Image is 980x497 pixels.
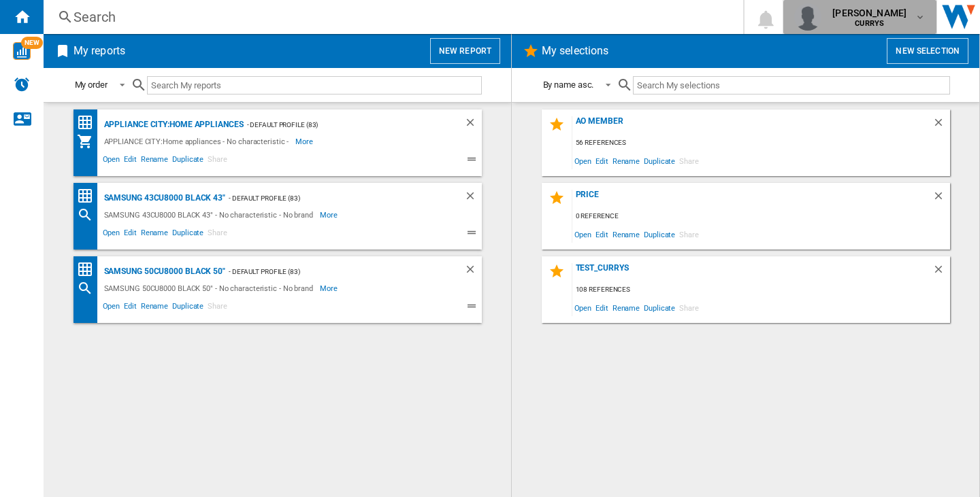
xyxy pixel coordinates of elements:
[295,133,315,150] span: More
[932,263,950,281] div: Delete
[77,280,101,296] div: Search
[572,152,594,170] span: Open
[633,76,949,95] input: Search My selections
[572,116,932,135] div: ao member
[572,190,932,208] div: price
[77,261,101,278] div: Price Matrix
[593,225,610,243] span: Edit
[320,207,340,223] span: More
[320,280,340,296] span: More
[101,153,122,169] span: Open
[677,152,701,170] span: Share
[21,37,43,49] span: NEW
[855,19,884,28] b: CURRYS
[101,133,296,150] div: APPLIANCE CITY:Home appliances - No characteristic -
[642,225,677,243] span: Duplicate
[122,153,139,169] span: Edit
[610,298,642,317] span: Rename
[593,298,610,317] span: Edit
[572,281,950,298] div: 108 references
[77,133,101,150] div: My Assortment
[101,226,122,243] span: Open
[122,300,139,316] span: Edit
[206,300,229,316] span: Share
[147,76,482,95] input: Search My reports
[677,225,701,243] span: Share
[539,38,611,64] h2: My selections
[139,153,170,169] span: Rename
[794,3,821,31] img: profile.jpg
[464,190,482,207] div: Delete
[572,135,950,152] div: 56 references
[101,207,320,223] div: SAMSUNG 43CU8000 BLACK 43" - No characteristic - No brand
[122,226,139,243] span: Edit
[101,116,244,133] div: APPLIANCE CITY:Home appliances
[77,207,101,223] div: Search
[572,225,594,243] span: Open
[77,114,101,131] div: Price Matrix
[430,38,500,64] button: New report
[225,263,437,280] div: - Default profile (83)
[543,80,594,90] div: By name asc.
[887,38,968,64] button: New selection
[170,300,206,316] span: Duplicate
[170,153,206,169] span: Duplicate
[244,116,437,133] div: - Default profile (83)
[572,263,932,281] div: test_currys
[206,153,229,169] span: Share
[13,42,31,60] img: wise-card.svg
[832,6,906,20] span: [PERSON_NAME]
[572,298,594,317] span: Open
[101,190,225,207] div: SAMSUNG 43CU8000 BLACK 43"
[610,225,642,243] span: Rename
[593,152,610,170] span: Edit
[139,300,170,316] span: Rename
[71,38,128,64] h2: My reports
[677,298,701,317] span: Share
[610,152,642,170] span: Rename
[642,298,677,317] span: Duplicate
[139,226,170,243] span: Rename
[101,280,320,296] div: SAMSUNG 50CU8000 BLACK 50" - No characteristic - No brand
[642,152,677,170] span: Duplicate
[14,76,30,92] img: alerts-logo.svg
[101,300,122,316] span: Open
[464,116,482,133] div: Delete
[73,7,708,27] div: Search
[77,188,101,205] div: Price Matrix
[101,263,225,280] div: SAMSUNG 50CU8000 BLACK 50"
[932,190,950,208] div: Delete
[206,226,229,243] span: Share
[225,190,437,207] div: - Default profile (83)
[932,116,950,135] div: Delete
[572,208,950,225] div: 0 reference
[464,263,482,280] div: Delete
[75,80,108,90] div: My order
[170,226,206,243] span: Duplicate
